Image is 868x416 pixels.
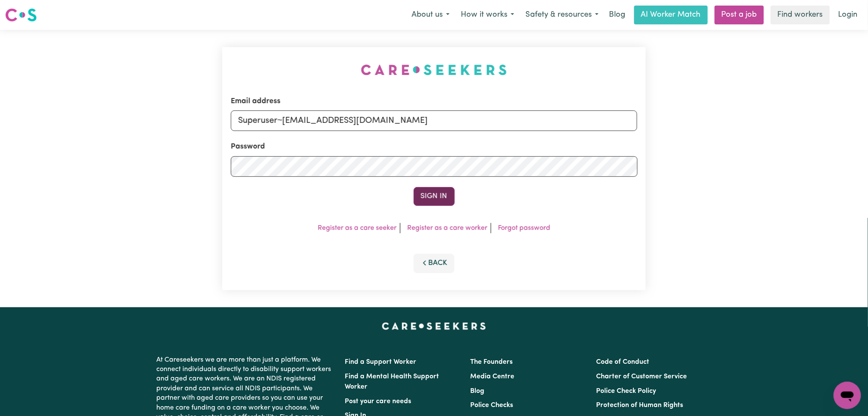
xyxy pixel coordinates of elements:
a: Blog [604,6,631,24]
button: About us [406,6,455,24]
a: Post your care needs [345,398,412,405]
a: Find a Support Worker [345,359,417,365]
a: Charter of Customer Service [596,373,687,380]
a: Register as a care seeker [318,225,397,232]
a: Police Checks [471,402,513,409]
a: Find workers [771,6,830,24]
a: Careseekers logo [5,5,37,25]
label: Email address [231,96,280,107]
input: Email address [231,110,638,131]
a: Find a Mental Health Support Worker [345,373,439,390]
button: Back [414,254,455,273]
a: Post a job [715,6,764,24]
a: Register as a care worker [407,225,487,232]
button: Safety & resources [520,6,604,24]
a: AI Worker Match [634,6,708,24]
img: Careseekers logo [5,7,37,23]
a: Media Centre [471,373,515,380]
a: Blog [471,388,485,395]
button: Sign In [414,187,455,206]
a: Protection of Human Rights [596,402,683,409]
iframe: Button to launch messaging window [834,382,861,409]
a: Code of Conduct [596,359,649,365]
a: Careseekers home page [382,323,486,330]
a: Police Check Policy [596,388,656,395]
a: Login [833,6,863,24]
a: Forgot password [498,225,550,232]
button: How it works [455,6,520,24]
a: The Founders [471,359,513,365]
label: Password [231,141,265,152]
